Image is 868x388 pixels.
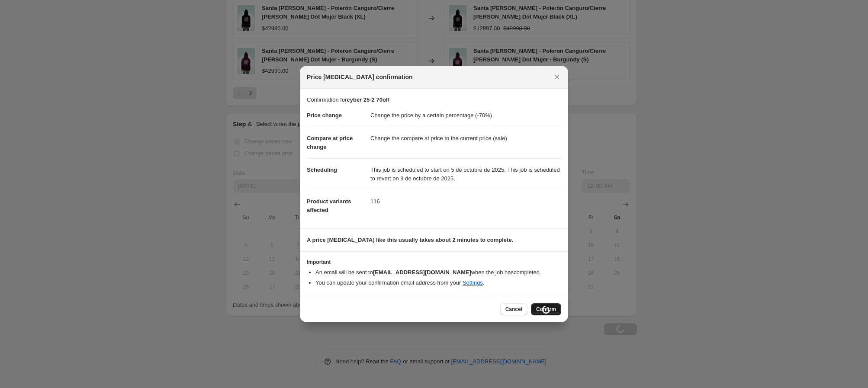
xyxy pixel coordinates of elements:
[551,71,563,83] button: Close
[315,279,561,287] li: You can update your confirmation email address from your .
[370,190,561,213] dd: 116
[307,96,561,104] p: Confirmation for
[373,269,471,276] b: [EMAIL_ADDRESS][DOMAIN_NAME]
[315,268,561,277] li: An email will be sent to when the job has completed .
[500,303,527,315] button: Cancel
[463,279,483,286] a: Settings
[347,96,389,103] b: cyber 25-2 70off
[307,237,513,243] b: A price [MEDICAL_DATA] like this usually takes about 2 minutes to complete.
[370,104,561,127] dd: Change the price by a certain percentage (-70%)
[370,127,561,150] dd: Change the compare at price to the current price (sale)
[505,306,522,313] span: Cancel
[370,158,561,190] dd: This job is scheduled to start on 5 de octubre de 2025. This job is scheduled to revert on 9 de o...
[307,135,353,150] span: Compare at price change
[307,73,413,81] span: Price [MEDICAL_DATA] confirmation
[307,167,337,173] span: Scheduling
[307,112,342,119] span: Price change
[307,259,561,266] h3: Important
[307,198,351,213] span: Product variants affected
